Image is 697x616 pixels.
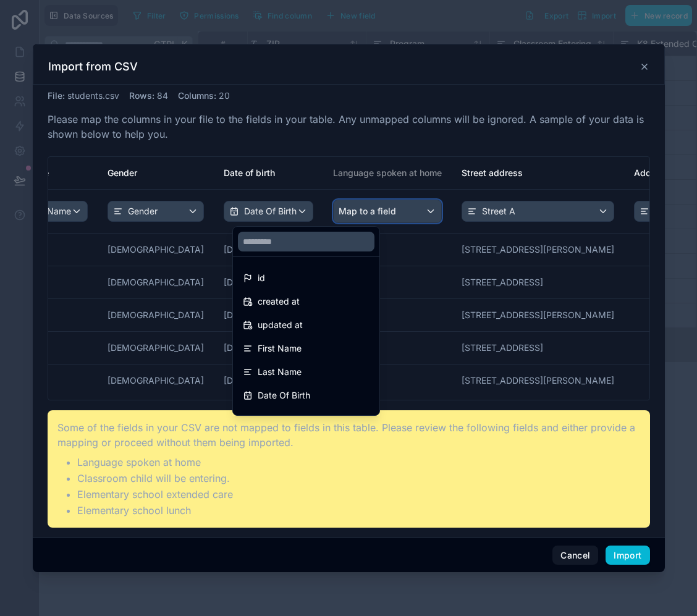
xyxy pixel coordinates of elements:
[258,271,265,285] span: id
[258,365,302,379] span: Last Name
[258,411,279,426] span: Email
[258,318,303,332] span: updated at
[258,341,302,356] span: First Name
[48,157,649,400] div: scrollable content
[258,294,300,309] span: created at
[258,388,310,403] span: Date Of Birth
